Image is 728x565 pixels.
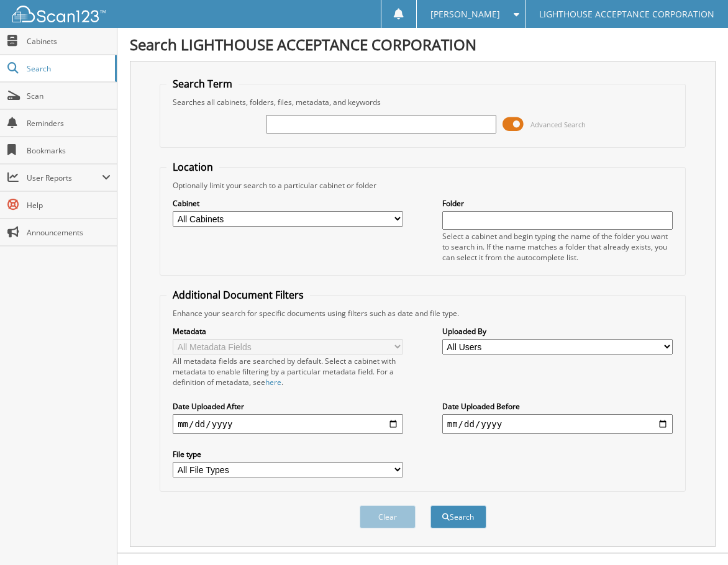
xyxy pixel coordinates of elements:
[166,288,310,302] legend: Additional Document Filters
[442,401,673,412] label: Date Uploaded Before
[173,401,403,412] label: Date Uploaded After
[12,6,106,22] img: scan123-logo-white.svg
[173,356,403,387] div: All metadata fields are searched by default. Select a cabinet with metadata to enable filtering b...
[442,326,673,337] label: Uploaded By
[27,63,109,74] span: Search
[130,34,716,55] h1: Search LIGHTHOUSE ACCEPTANCE CORPORATION
[442,414,673,434] input: end
[173,198,403,209] label: Cabinet
[166,308,679,319] div: Enhance your search for specific documents using filters such as date and file type.
[442,198,673,209] label: Folder
[27,227,111,238] span: Announcements
[265,377,281,387] a: here
[27,200,111,210] span: Help
[173,414,403,434] input: start
[27,118,111,129] span: Reminders
[530,120,586,129] span: Advanced Search
[166,180,679,191] div: Optionally limit your search to a particular cabinet or folder
[430,11,500,18] span: [PERSON_NAME]
[442,231,673,263] div: Select a cabinet and begin typing the name of the folder you want to search in. If the name match...
[173,449,403,459] label: File type
[166,160,219,174] legend: Location
[27,173,102,183] span: User Reports
[430,505,486,528] button: Search
[166,97,679,107] div: Searches all cabinets, folders, files, metadata, and keywords
[166,77,239,91] legend: Search Term
[539,11,714,18] span: LIGHTHOUSE ACCEPTANCE CORPORATION
[360,505,416,528] button: Clear
[27,36,111,47] span: Cabinets
[173,326,403,337] label: Metadata
[27,145,111,156] span: Bookmarks
[27,91,111,101] span: Scan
